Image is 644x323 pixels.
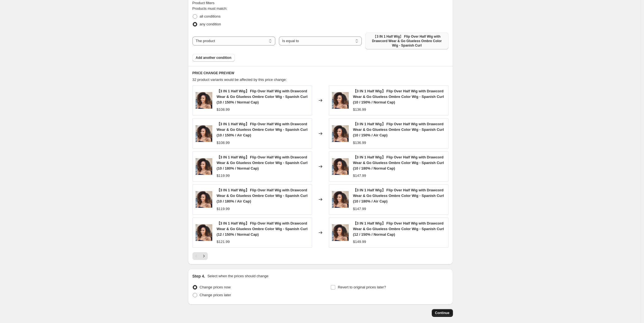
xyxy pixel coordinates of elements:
div: $121.99 [217,239,230,245]
img: 817SOIkcdFL._SL1500_80x.jpg [196,158,212,175]
img: 817SOIkcdFL._SL1500_80x.jpg [332,224,349,241]
h6: PRICE CHANGE PREVIEW [192,71,448,75]
img: 817SOIkcdFL._SL1500_80x.jpg [196,92,212,109]
span: 【3 IN 1 Half Wig】 Flip Over Half Wig with Drawcord Wear & Go Glueless Ombre Color Wig - Spanish C... [353,155,444,170]
span: Continue [435,311,450,315]
div: $108.99 [217,107,230,112]
span: 【3 IN 1 Half Wig】 Flip Over Half Wig with Drawcord Wear & Go Glueless Ombre Color Wig - Spanish C... [353,188,444,203]
button: Add another condition [192,54,235,62]
div: $149.99 [353,239,366,245]
div: $147.99 [353,206,366,212]
div: $136.99 [353,107,366,112]
span: any condition [200,22,221,26]
img: 817SOIkcdFL._SL1500_80x.jpg [196,125,212,142]
nav: Pagination [192,252,208,260]
p: Select when the prices should change [207,273,268,279]
div: $119.99 [217,206,230,212]
span: 【3 IN 1 Half Wig】 Flip Over Half Wig with Drawcord Wear & Go Glueless Ombre Color Wig - Spanish C... [217,188,308,203]
span: Change prices now [200,285,231,289]
button: Continue [432,309,453,317]
span: all conditions [200,14,221,18]
span: 【3 IN 1 Half Wig】 Flip Over Half Wig with Drawcord Wear & Go Glueless Ombre Color Wig - Spanish C... [217,89,308,104]
span: Add another condition [196,56,231,60]
div: $108.99 [217,140,230,146]
button: Next [200,252,208,260]
button: 【3 IN 1 Half Wig】 Flip Over Half Wig with Drawcord Wear & Go Glueless Ombre Color Wig - Spanish Curl [365,33,448,49]
span: 【3 IN 1 Half Wig】 Flip Over Half Wig with Drawcord Wear & Go Glueless Ombre Color Wig - Spanish C... [353,89,444,104]
img: 817SOIkcdFL._SL1500_80x.jpg [196,224,212,241]
img: 817SOIkcdFL._SL1500_80x.jpg [332,191,349,208]
span: 【3 IN 1 Half Wig】 Flip Over Half Wig with Drawcord Wear & Go Glueless Ombre Color Wig - Spanish Curl [369,34,445,48]
div: $119.99 [217,173,230,179]
span: 【3 IN 1 Half Wig】 Flip Over Half Wig with Drawcord Wear & Go Glueless Ombre Color Wig - Spanish C... [217,221,308,237]
img: 817SOIkcdFL._SL1500_80x.jpg [332,158,349,175]
span: 【3 IN 1 Half Wig】 Flip Over Half Wig with Drawcord Wear & Go Glueless Ombre Color Wig - Spanish C... [353,122,444,137]
div: $136.99 [353,140,366,146]
h2: Step 4. [192,273,205,279]
img: 817SOIkcdFL._SL1500_80x.jpg [196,191,212,208]
img: 817SOIkcdFL._SL1500_80x.jpg [332,125,349,142]
span: 32 product variants would be affected by this price change: [192,78,287,82]
span: 【3 IN 1 Half Wig】 Flip Over Half Wig with Drawcord Wear & Go Glueless Ombre Color Wig - Spanish C... [353,221,444,237]
img: 817SOIkcdFL._SL1500_80x.jpg [332,92,349,109]
div: Product filters [192,0,448,6]
span: Revert to original prices later? [338,285,386,289]
span: 【3 IN 1 Half Wig】 Flip Over Half Wig with Drawcord Wear & Go Glueless Ombre Color Wig - Spanish C... [217,155,308,170]
div: $147.99 [353,173,366,179]
span: 【3 IN 1 Half Wig】 Flip Over Half Wig with Drawcord Wear & Go Glueless Ombre Color Wig - Spanish C... [217,122,308,137]
span: Products must match: [192,6,228,11]
span: Change prices later [200,293,231,297]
